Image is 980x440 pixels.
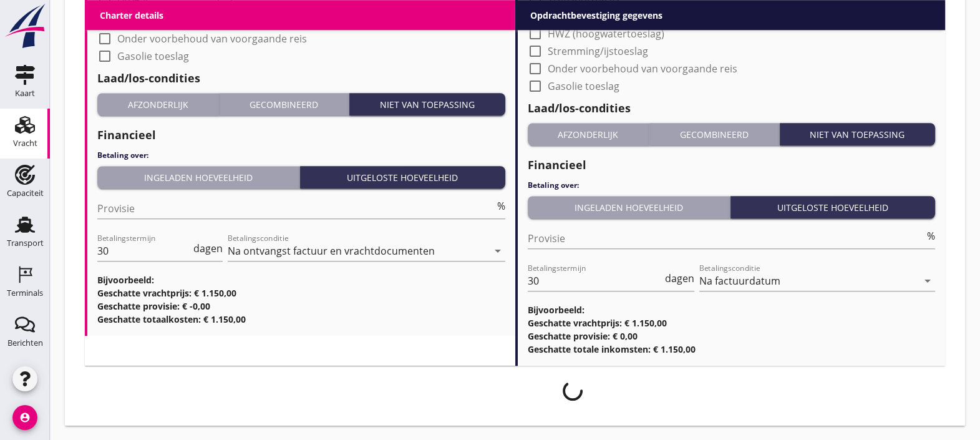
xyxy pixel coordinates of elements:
[495,201,505,211] div: %
[97,241,191,261] input: Betalingstermijn
[15,89,35,97] div: Kaart
[117,50,189,62] label: Gasolie toeslag
[300,166,505,188] button: Uitgeloste hoeveelheid
[548,27,664,40] label: HWZ (hoogwatertoeslag)
[7,189,44,197] div: Capaciteit
[7,239,44,247] div: Transport
[924,231,935,241] div: %
[354,98,500,111] div: Niet van toepassing
[97,70,505,87] h2: Laad/los-condities
[117,32,307,45] label: Onder voorbehoud van voorgaande reis
[12,405,37,430] i: account_circle
[97,273,505,286] h3: Bijvoorbeeld:
[7,339,43,347] div: Berichten
[699,275,780,286] div: Na factuurdatum
[548,80,619,92] label: Gasolie toeslag
[548,10,658,22] label: KWZ (laagwatertoeslag)
[528,123,650,145] button: Afzonderlijk
[97,93,220,115] button: Afzonderlijk
[102,98,214,111] div: Afzonderlijk
[349,93,505,115] button: Niet van toepassing
[533,201,725,214] div: Ingeladen hoeveelheid
[220,93,350,115] button: Gecombineerd
[735,201,930,214] div: Uitgeloste hoeveelheid
[528,157,936,174] h2: Financieel
[97,198,495,218] input: Provisie
[102,171,294,184] div: Ingeladen hoeveelheid
[548,45,648,57] label: Stremming/ijstoeslag
[780,123,936,145] button: Niet van toepassing
[528,303,936,316] h3: Bijvoorbeeld:
[228,245,435,257] div: Na ontvangst factuur en vrachtdocumenten
[785,128,931,141] div: Niet van toepassing
[305,171,500,184] div: Uitgeloste hoeveelheid
[528,316,936,330] h3: Geschatte vrachtprijs: € 1.150,00
[97,127,505,144] h2: Financieel
[533,128,644,141] div: Afzonderlijk
[97,300,505,313] h3: Geschatte provisie: € -0,00
[528,343,936,356] h3: Geschatte totale inkomsten: € 1.150,00
[528,196,730,218] button: Ingeladen hoeveelheid
[490,243,505,258] i: arrow_drop_down
[654,128,774,141] div: Gecombineerd
[662,273,694,283] div: dagen
[528,100,936,117] h2: Laad/los-condities
[528,228,925,248] input: Provisie
[117,15,218,27] label: Stremming/ijstoeslag
[97,313,505,326] h3: Geschatte totaalkosten: € 1.150,00
[225,98,344,111] div: Gecombineerd
[97,286,505,300] h3: Geschatte vrachtprijs: € 1.150,00
[548,62,737,75] label: Onder voorbehoud van voorgaande reis
[528,180,936,191] h4: Betaling over:
[528,271,662,291] input: Betalingstermijn
[191,243,223,253] div: dagen
[730,196,935,218] button: Uitgeloste hoeveelheid
[528,330,936,343] h3: Geschatte provisie: € 0,00
[920,273,935,288] i: arrow_drop_down
[2,3,47,49] img: logo-small.a267ee39.svg
[7,289,43,297] div: Terminals
[649,123,780,145] button: Gecombineerd
[97,150,505,161] h4: Betaling over:
[97,166,300,188] button: Ingeladen hoeveelheid
[13,139,37,147] div: Vracht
